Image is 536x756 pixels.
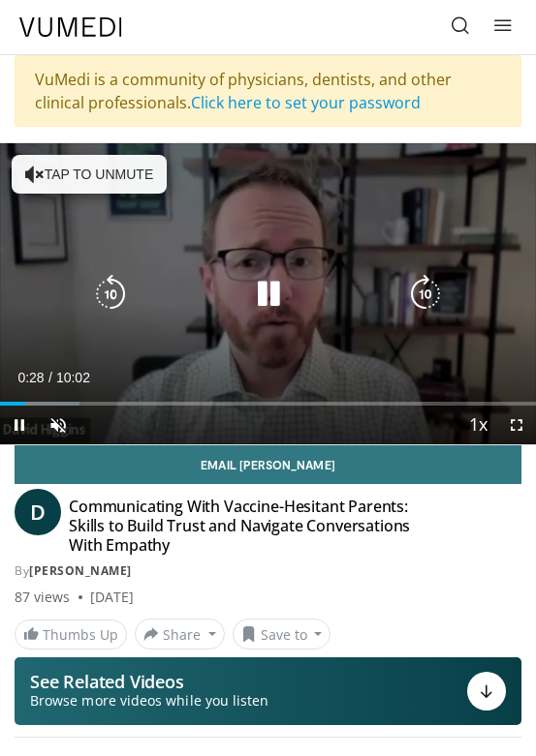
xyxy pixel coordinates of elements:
[15,657,521,725] button: See Related Videos Browse more videos while you listen
[19,17,122,37] img: VuMedi Logo
[29,562,132,579] a: [PERSON_NAME]
[90,588,134,607] div: [DATE]
[15,445,521,484] a: Email [PERSON_NAME]
[39,406,78,444] button: Unmute
[69,497,426,555] h4: Communicating With Vaccine-Hesitant Parents: Skills to Build Trust and Navigate Conversations Wit...
[48,370,52,385] span: /
[56,370,90,385] span: 10:02
[15,562,521,580] div: By
[497,406,536,444] button: Fullscreen
[233,619,331,650] button: Save to
[30,672,268,691] p: See Related Videos
[191,92,421,113] a: Click here to set your password
[30,691,268,711] span: Browse more videos while you listen
[15,55,521,127] div: VuMedi is a community of physicians, dentists, and other clinical professionals.
[12,155,167,194] button: Tap to unmute
[458,406,497,444] button: Playback Rate
[135,619,225,650] button: Share
[15,489,61,535] a: D
[17,370,44,385] span: 0:28
[15,620,127,650] a: Thumbs Up
[15,588,71,607] span: 87 views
